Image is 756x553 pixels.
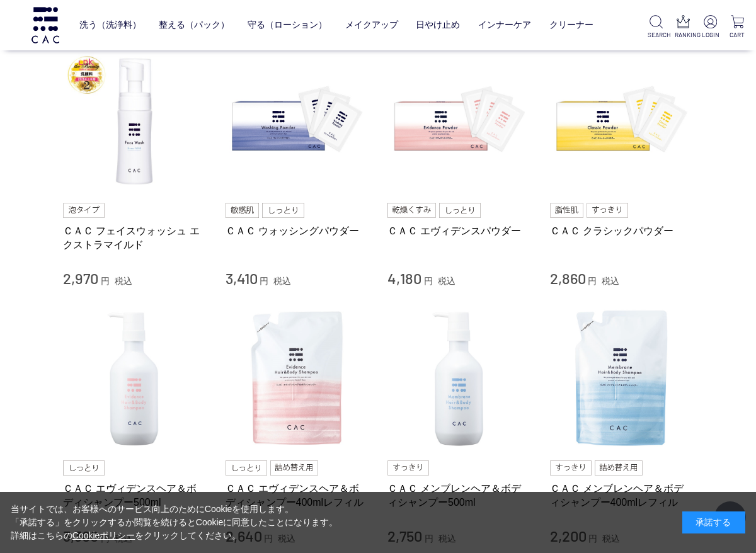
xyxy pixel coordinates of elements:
[387,307,531,451] img: ＣＡＣ メンブレンヘア＆ボディシャンプー500ml
[248,10,327,40] a: 守る（ローション）
[63,203,105,218] img: 泡タイプ
[226,203,260,218] img: 敏感肌
[387,224,531,237] a: ＣＡＣ エヴィデンスパウダー
[595,460,643,476] img: 詰め替え用
[159,10,229,40] a: 整える（パック）
[602,276,619,286] span: 税込
[550,224,694,237] a: ＣＡＣ クラシックパウダー
[387,460,429,476] img: すっきり
[63,460,105,476] img: しっとり
[101,276,110,286] span: 円
[416,10,460,40] a: 日やけ止め
[63,482,207,509] a: ＣＡＣ エヴィデンスヘア＆ボディシャンプー500ml
[387,269,421,287] span: 4,180
[387,203,436,218] img: 乾燥くすみ
[439,203,481,218] img: しっとり
[387,482,531,509] a: ＣＡＣ メンブレンヘア＆ボディシャンプー500ml
[648,15,665,40] a: SEARCH
[438,276,455,286] span: 税込
[387,50,531,193] img: ＣＡＣ エヴィデンスパウダー
[30,7,61,43] img: logo
[226,50,369,193] img: ＣＡＣ ウォッシングパウダー
[729,30,746,40] p: CART
[550,460,592,476] img: すっきり
[702,30,719,40] p: LOGIN
[550,269,586,287] span: 2,860
[675,15,692,40] a: RANKING
[79,10,141,40] a: 洗う（洗浄料）
[273,276,291,286] span: 税込
[675,30,692,40] p: RANKING
[226,269,258,287] span: 3,410
[588,276,597,286] span: 円
[424,276,433,286] span: 円
[63,307,207,451] img: ＣＡＣ エヴィデンスヘア＆ボディシャンプー500ml
[226,482,369,509] a: ＣＡＣ エヴィデンスヘア＆ボディシャンプー400mlレフィル
[550,307,694,451] img: ＣＡＣ メンブレンヘア＆ボディシャンプー400mlレフィル
[11,503,338,542] div: 当サイトでは、お客様へのサービス向上のためにCookieを使用します。 「承諾する」をクリックするか閲覧を続けるとCookieに同意したことになります。 詳細はこちらの をクリックしてください。
[648,30,665,40] p: SEARCH
[63,224,207,251] a: ＣＡＣ フェイスウォッシュ エクストラマイルド
[226,460,267,476] img: しっとり
[550,50,694,193] img: ＣＡＣ クラシックパウダー
[729,15,746,40] a: CART
[63,269,98,287] span: 2,970
[345,10,398,40] a: メイクアップ
[72,530,135,540] a: Cookieポリシー
[550,203,583,218] img: 脂性肌
[550,482,694,509] a: ＣＡＣ メンブレンヘア＆ボディシャンプー400mlレフィル
[115,276,132,286] span: 税込
[63,50,207,193] img: ＣＡＣ フェイスウォッシュ エクストラマイルド
[682,511,745,533] div: 承諾する
[587,203,628,218] img: すっきり
[262,203,304,218] img: しっとり
[478,10,531,40] a: インナーケア
[549,10,593,40] a: クリーナー
[270,460,319,476] img: 詰め替え用
[702,15,719,40] a: LOGIN
[226,224,369,237] a: ＣＡＣ ウォッシングパウダー
[226,307,369,451] img: ＣＡＣ エヴィデンスヘア＆ボディシャンプー400mlレフィル
[260,276,268,286] span: 円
